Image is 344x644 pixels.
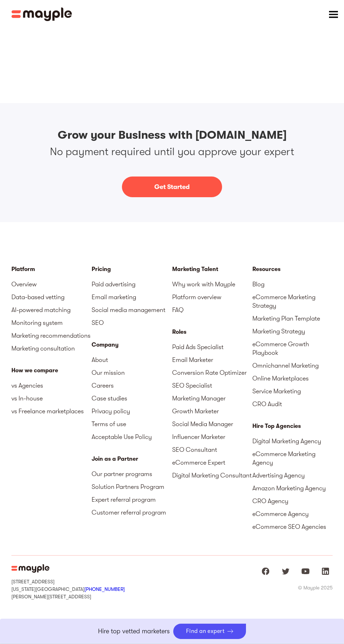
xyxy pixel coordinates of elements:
[92,430,172,443] a: Acceptable Use Policy
[172,303,252,316] a: FAQ
[11,405,92,418] a: vs Freelance marketplaces
[84,586,125,592] a: [PHONE_NUMBER]
[172,328,252,336] div: Roles
[92,278,172,291] a: Paid advertising
[18,128,326,142] h1: Grow your Business with [DOMAIN_NAME]
[92,353,172,366] a: About
[172,341,252,353] a: Paid Ads Specialist
[11,7,72,21] img: Mayple logo
[11,564,50,573] img: Mayple Logo
[11,578,125,600] div: [STREET_ADDRESS] [US_STATE][GEOGRAPHIC_DATA] [PERSON_NAME][STREET_ADDRESS]
[92,366,172,379] a: Our mission
[11,7,72,21] a: home
[252,385,333,398] a: Service Marketing
[252,291,333,312] a: eCommerce Marketing Strategy
[252,495,333,507] a: CRO Agency
[252,278,333,291] a: Blog
[252,312,333,325] a: Marketing Plan Template
[172,418,252,430] a: Social Media Manager
[172,278,252,291] a: Why work with Mayple
[172,265,252,274] div: Marketing Talent
[252,520,333,533] a: eCommerce SEO Agencies
[92,455,172,463] div: Join as a Partner
[252,469,333,482] a: Advertising Agency
[92,392,172,405] a: Case studies
[186,628,225,635] div: Find an expert
[11,303,92,316] a: AI-powered matching
[252,422,333,430] div: Hire Top Agencies
[11,278,92,291] a: Overview
[252,325,333,338] a: Marketing Strategy
[172,405,252,418] a: Growth Marketer
[252,265,333,274] div: Resources
[92,379,172,392] a: Careers
[92,418,172,430] a: Terms of use
[172,456,252,469] a: eCommerce Expert
[18,144,326,159] p: No payment required until you approve your expert
[11,265,92,274] div: Platform
[122,177,222,197] a: Get Started
[172,392,252,405] a: Marketing Manager
[172,469,252,482] a: Digital Marketing Consultant
[98,627,170,636] p: Hire top vetted marketers
[252,359,333,372] a: Omnichannel Marketing
[11,316,92,329] a: Monitoring system
[252,507,333,520] a: eCommerce Agency
[92,303,172,316] a: Social media management
[92,493,172,506] a: Expert referral program
[252,398,333,410] a: CRO Audit
[92,480,172,493] a: Solution Partners Program
[11,392,92,405] a: vs In-house
[11,366,92,375] div: How we compare
[92,291,172,303] a: Email marketing
[252,435,333,448] a: Digital Marketing Agency
[172,430,252,443] a: Influencer Marketer
[11,342,92,355] a: Marketing consultation
[92,405,172,418] a: Privacy policy
[252,482,333,495] a: Amazon Marketing Agency
[92,316,172,329] a: SEO
[172,291,252,303] a: Platform overview
[323,4,344,25] div: menu
[92,341,172,349] div: Company
[92,265,172,274] a: Pricing
[252,338,333,359] a: eCommerce Growth Playbook
[252,448,333,469] a: eCommerce Marketing Agency
[11,379,92,392] a: vs Agencies
[11,329,92,342] a: Marketing recommendations
[216,561,344,644] iframe: Chat Widget
[172,353,252,366] a: Email Marketer
[92,506,172,519] a: Customer referral program
[92,467,172,480] a: Our partner programs
[172,366,252,379] a: Conversion Rate Optimizer
[252,372,333,385] a: Online Marketplaces
[11,291,92,303] a: Data-based vetting
[172,443,252,456] a: SEO Consultant
[172,379,252,392] a: SEO Specialist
